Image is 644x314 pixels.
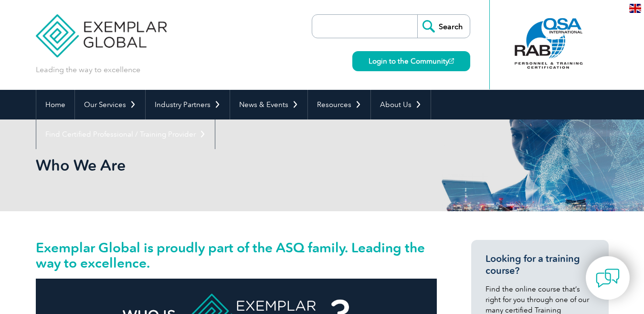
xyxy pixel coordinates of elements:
a: Our Services [75,90,145,119]
img: contact-chat.png [596,266,620,290]
a: Resources [308,90,370,119]
a: News & Events [230,90,307,119]
img: en [629,4,641,13]
a: Login to the Community [352,51,470,71]
a: Find Certified Professional / Training Provider [36,119,215,149]
h3: Looking for a training course? [486,253,594,277]
p: Leading the way to excellence [36,65,140,75]
a: About Us [371,90,431,119]
h2: Who We Are [36,158,437,173]
img: open_square.png [449,58,454,64]
h2: Exemplar Global is proudly part of the ASQ family. Leading the way to excellence. [36,240,437,271]
input: Search [417,15,470,38]
a: Industry Partners [146,90,230,119]
a: Home [36,90,74,119]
